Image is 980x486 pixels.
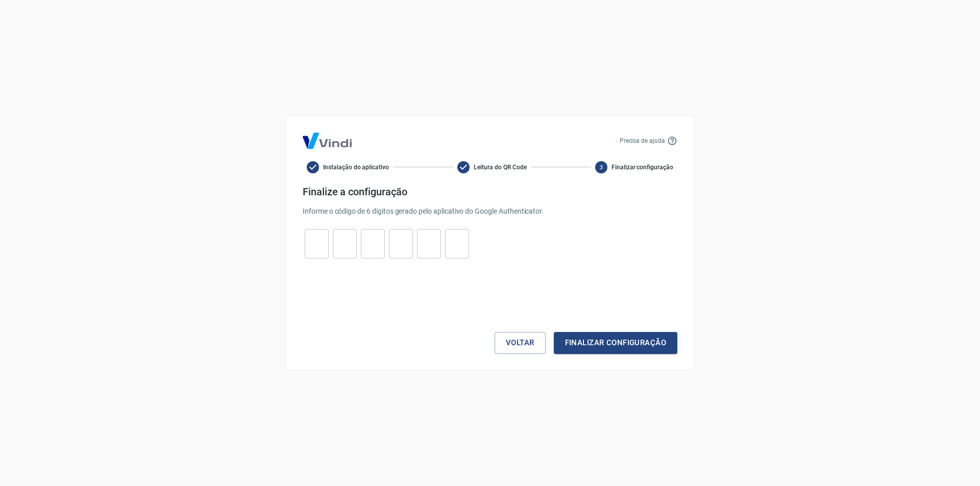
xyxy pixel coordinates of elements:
p: Precisa de ajuda [620,136,665,145]
button: Voltar [495,332,546,353]
span: Instalação do aplicativo [323,163,389,172]
button: Finalizar configuração [554,332,677,353]
h4: Finalize a configuração [303,186,677,198]
text: 3 [600,164,603,170]
p: Informe o código de 6 dígitos gerado pelo aplicativo do Google Authenticator. [303,206,677,217]
span: Finalizar configuração [611,163,673,172]
img: Logo Vind [303,133,352,149]
span: Leitura do QR Code [474,163,526,172]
